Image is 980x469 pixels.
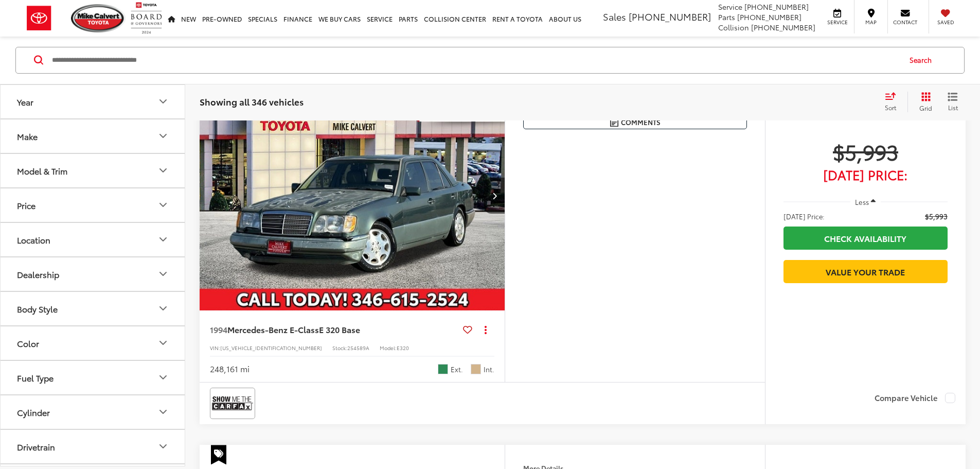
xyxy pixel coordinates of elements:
[476,321,494,339] button: Actions
[17,97,33,107] div: Year
[718,2,742,12] span: Service
[485,325,487,334] span: dropdown dots
[157,165,169,177] div: Model & Trim
[17,442,55,451] div: Drivetrain
[880,92,907,112] button: Select sort value
[737,12,801,22] span: [PHONE_NUMBER]
[17,269,59,279] div: Dealership
[940,92,966,112] button: List View
[744,2,809,12] span: [PHONE_NUMBER]
[934,19,957,26] span: Saved
[451,364,463,374] span: Ext.
[332,344,347,352] span: Stock:
[610,118,618,127] img: Comments
[227,323,319,335] span: Mercedes-Benz E-Class
[850,193,881,211] button: Less
[484,178,505,214] button: Next image
[907,92,940,112] button: Grid View
[210,323,227,335] span: 1994
[919,103,932,112] span: Grid
[157,96,169,108] div: Year
[199,81,506,311] img: 1994 Mercedes-Benz E-Class E 320 Base
[1,326,186,360] button: ColorColor
[17,407,50,417] div: Cylinder
[17,200,35,210] div: Price
[212,390,253,417] img: View CARFAX report
[751,22,815,32] span: [PHONE_NUMBER]
[783,169,948,180] span: [DATE] Price:
[380,344,397,352] span: Model:
[603,10,626,23] span: Sales
[319,323,360,335] span: E 320 Base
[157,268,169,281] div: Dealership
[210,344,220,352] span: VIN:
[157,303,169,315] div: Body Style
[783,227,948,250] a: Check Availability
[17,373,54,383] div: Fuel Type
[783,260,948,283] a: Value Your Trade
[1,154,186,187] button: Model & TrimModel & Trim
[211,445,226,464] span: Special
[157,234,169,246] div: Location
[621,117,661,127] span: Comments
[484,364,494,374] span: Int.
[885,103,896,112] span: Sort
[157,337,169,350] div: Color
[17,235,50,245] div: Location
[1,223,186,256] button: LocationLocation
[1,292,186,325] button: Body StyleBody Style
[17,166,67,176] div: Model & Trim
[783,138,948,164] span: $5,993
[210,324,459,335] a: 1994Mercedes-Benz E-ClassE 320 Base
[51,48,900,73] input: Search by Make, Model, or Keyword
[438,364,448,374] span: Green
[199,81,506,310] div: 1994 Mercedes-Benz E-Class E 320 Base 0
[397,344,409,352] span: E320
[875,393,955,403] label: Compare Vehicle
[17,131,38,141] div: Make
[826,19,849,26] span: Service
[71,4,126,32] img: Mike Calvert Toyota
[157,130,169,143] div: Make
[925,211,948,221] span: $5,993
[718,22,749,32] span: Collision
[210,363,250,375] div: 248,161 mi
[629,10,711,23] span: [PHONE_NUMBER]
[157,406,169,419] div: Cylinder
[157,441,169,453] div: Drivetrain
[1,188,186,222] button: PricePrice
[199,81,506,310] a: 1994 Mercedes-Benz E-Class E 320 Base1994 Mercedes-Benz E-Class E 320 Base1994 Mercedes-Benz E-Cl...
[523,115,747,129] button: Comments
[17,304,58,314] div: Body Style
[471,364,481,374] span: Tan
[1,257,186,291] button: DealershipDealership
[783,211,825,221] span: [DATE] Price:
[900,47,947,73] button: Search
[718,12,735,22] span: Parts
[893,19,917,26] span: Contact
[860,19,882,26] span: Map
[17,338,39,348] div: Color
[220,344,322,352] span: [US_VEHICLE_IDENTIFICATION_NUMBER]
[157,199,169,212] div: Price
[157,372,169,384] div: Fuel Type
[200,95,304,108] span: Showing all 346 vehicles
[1,395,186,429] button: CylinderCylinder
[1,430,186,463] button: DrivetrainDrivetrain
[347,344,369,352] span: 254589A
[1,361,186,394] button: Fuel TypeFuel Type
[948,103,958,112] span: List
[1,119,186,153] button: MakeMake
[1,85,186,118] button: YearYear
[855,197,869,206] span: Less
